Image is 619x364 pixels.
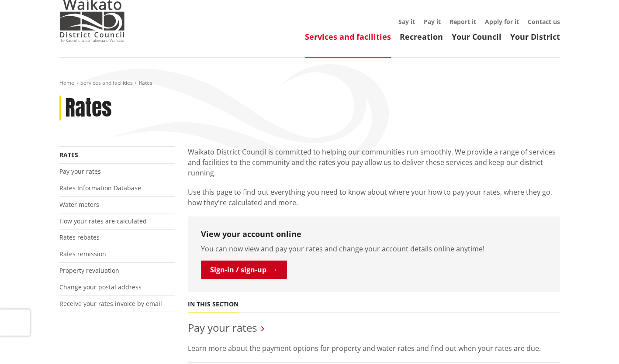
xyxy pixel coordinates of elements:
[59,283,142,291] a: Change your postal address
[188,147,560,178] p: Waikato District Council is committed to helping our communities run smoothly. We provide a range...
[188,343,560,354] p: Learn more about the payment options for property and water rates and find out when your rates ar...
[188,320,257,335] a: Pay your rates
[305,31,391,42] a: Services and facilities
[424,17,441,26] a: Pay it
[452,31,501,42] a: Your Council
[59,233,100,241] a: Rates rebates
[450,17,476,26] a: Report it
[398,17,415,26] a: Say it
[510,31,560,42] a: Your District
[400,31,443,42] a: Recreation
[188,187,560,208] p: Use this page to find out everything you need to know about where your how to pay your rates, whe...
[59,250,106,258] a: Rates remission
[59,266,119,275] a: Property revaluation
[59,167,101,175] a: Pay your rates
[201,244,547,254] p: You can now view and pay your rates and change your account details online anytime!
[59,79,560,87] nav: breadcrumb
[579,327,610,359] iframe: Messenger Launcher
[59,200,99,209] a: Water meters
[201,261,287,279] a: Sign-in / sign-up
[139,79,152,86] span: Rates
[59,217,147,225] a: How your rates are calculated
[201,230,547,239] h3: View your account online
[59,79,74,86] a: Home
[59,184,141,192] a: Rates Information Database
[528,17,560,26] a: Contact us
[485,17,519,26] a: Apply for it
[59,151,78,159] a: Rates
[65,96,112,121] h1: Rates
[80,79,133,86] a: Services and facilities
[59,299,162,308] a: Receive your rates invoice by email
[188,301,239,308] h5: In this section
